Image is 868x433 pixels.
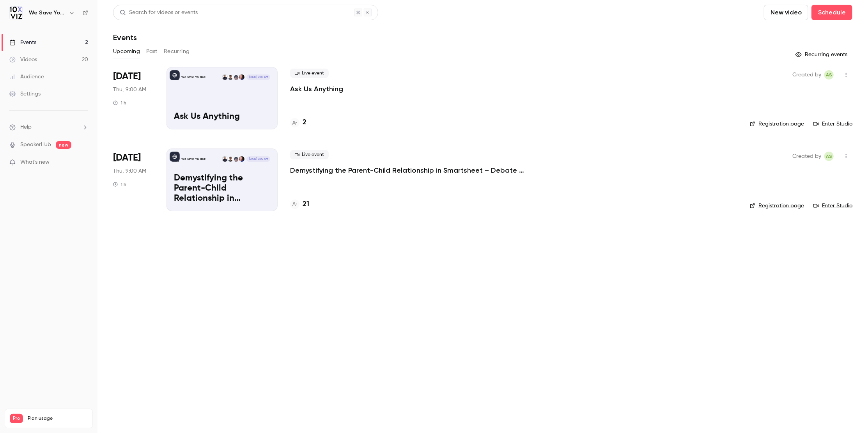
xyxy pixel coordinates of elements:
[20,158,50,166] span: What's new
[290,166,524,175] a: Demystifying the Parent-Child Relationship in Smartsheet – Debate at the Dinner Table
[174,112,270,122] p: Ask Us Anything
[113,152,141,164] span: [DATE]
[246,156,270,162] span: [DATE] 9:00 AM
[20,123,32,131] span: Help
[290,199,309,210] a: 21
[239,156,244,162] img: Jennifer Jones
[113,70,141,83] span: [DATE]
[10,7,22,19] img: We Save You Time!
[10,414,23,423] span: Pro
[146,45,158,58] button: Past
[222,74,228,80] img: Dustin Wise
[113,86,146,94] span: Thu, 9:00 AM
[113,67,154,129] div: Aug 21 Thu, 9:00 AM (America/Denver)
[303,117,306,128] h4: 2
[824,70,834,80] span: Ashley Sage
[750,120,804,128] a: Registration page
[20,141,51,149] a: SpeakerHub
[9,73,44,81] div: Audience
[113,181,126,187] div: 1 h
[826,70,832,80] span: AS
[303,199,309,210] h4: 21
[167,67,278,129] a: Ask Us AnythingWe Save You Time!Jennifer JonesDansong WangAyelet WeinerDustin Wise[DATE] 9:00 AMA...
[290,69,329,78] span: Live event
[228,156,233,162] img: Ayelet Weiner
[813,202,852,210] a: Enter Studio
[813,120,852,128] a: Enter Studio
[113,33,137,42] h1: Events
[113,148,154,211] div: Sep 4 Thu, 9:00 AM (America/Denver)
[9,123,88,131] li: help-dropdown-opener
[28,415,88,422] span: Plan usage
[113,100,126,106] div: 1 h
[239,74,244,80] img: Jennifer Jones
[120,9,198,17] div: Search for videos or events
[181,157,206,161] p: We Save You Time!
[113,167,146,175] span: Thu, 9:00 AM
[233,156,239,162] img: Dansong Wang
[29,9,66,17] h6: We Save You Time!
[290,84,343,94] a: Ask Us Anything
[792,48,852,61] button: Recurring events
[79,159,88,166] iframe: Noticeable Trigger
[290,150,329,159] span: Live event
[113,45,140,58] button: Upcoming
[233,74,239,80] img: Dansong Wang
[246,74,270,80] span: [DATE] 9:00 AM
[826,152,832,161] span: AS
[228,74,233,80] img: Ayelet Weiner
[9,90,41,98] div: Settings
[750,202,804,210] a: Registration page
[290,117,306,128] a: 2
[792,152,821,161] span: Created by
[174,173,270,203] p: Demystifying the Parent-Child Relationship in Smartsheet – Debate at the Dinner Table
[824,152,834,161] span: Ashley Sage
[9,39,36,46] div: Events
[181,75,206,79] p: We Save You Time!
[764,5,808,20] button: New video
[9,56,37,64] div: Videos
[167,148,278,211] a: Demystifying the Parent-Child Relationship in Smartsheet – Debate at the Dinner Table We Save You...
[811,5,852,20] button: Schedule
[222,156,228,162] img: Dustin Wise
[792,70,821,80] span: Created by
[56,141,71,149] span: new
[164,45,190,58] button: Recurring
